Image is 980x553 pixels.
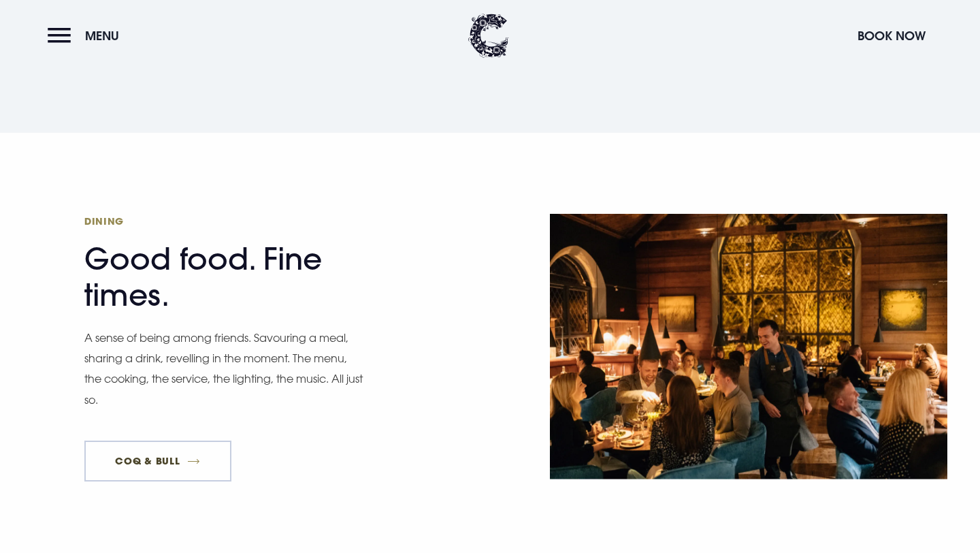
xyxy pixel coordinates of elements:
[550,214,947,479] img: Hotel Northern Ireland
[84,215,350,313] h2: Good food. Fine times.
[84,215,350,227] span: Dining
[84,328,363,411] p: A sense of being among friends. Savouring a meal, sharing a drink, revelling in the moment. The m...
[468,14,509,58] img: Clandeboye Lodge
[84,441,231,481] a: Coq & Bull
[48,21,126,50] button: Menu
[851,21,932,50] button: Book Now
[85,28,119,44] span: Menu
